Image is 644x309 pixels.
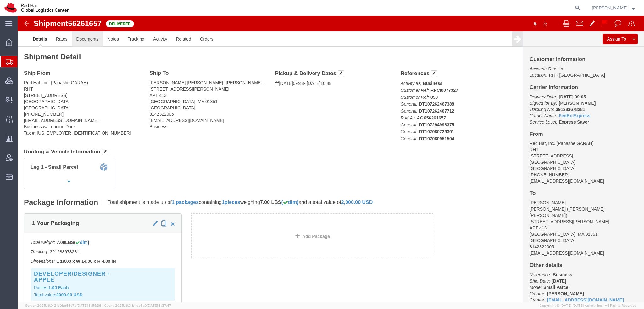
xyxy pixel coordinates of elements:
[18,16,644,302] iframe: FS Legacy Container
[591,4,635,12] button: [PERSON_NAME]
[77,304,101,307] span: [DATE] 11:54:36
[104,304,171,307] span: Client: 2025.16.0-b4dc8a9
[25,304,101,307] span: Server: 2025.16.0-21b0bc45e7b
[147,304,171,307] span: [DATE] 11:37:47
[540,303,636,308] span: Copyright © [DATE]-[DATE] Agistix Inc., All Rights Reserved
[592,4,628,11] span: Kirk Newcross
[4,3,69,13] img: logo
